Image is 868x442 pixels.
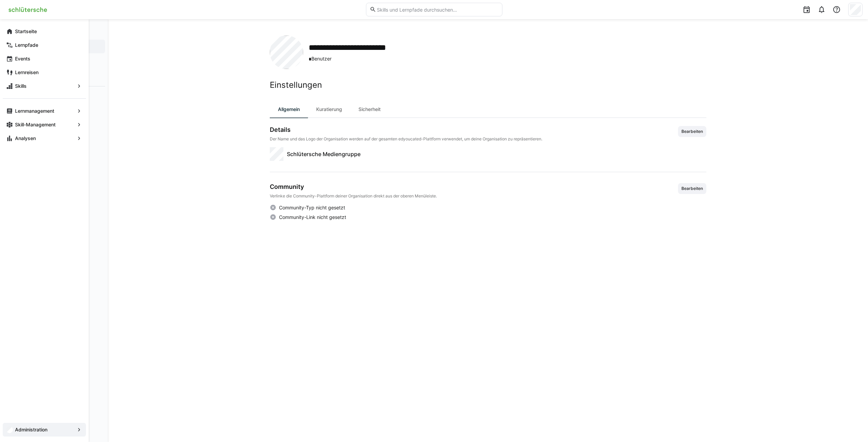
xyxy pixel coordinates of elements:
span: Community-Typ nicht gesetzt [279,204,345,211]
p: Verlinke die Community-Plattform deiner Organisation direkt aus der oberen Menüleiste. [270,193,437,199]
p: Der Name und das Logo der Organisation werden auf der gesamten edyoucated-Plattform verwendet, um... [270,136,542,142]
div: Sicherheit [350,101,389,118]
div: Allgemein [270,101,308,118]
h3: Details [270,126,542,134]
span: Bearbeiten [681,186,704,191]
span: Bearbeiten [681,129,704,134]
button: Bearbeiten [678,183,706,194]
h2: Einstellungen [270,80,706,90]
h3: Community [270,183,437,191]
span: Community-Link nicht gesetzt [279,214,346,221]
div: Kuratierung [308,101,350,118]
span: Schlütersche Mediengruppe [287,150,361,158]
span: Benutzer [309,55,418,63]
input: Skills und Lernpfade durchsuchen… [376,6,498,13]
button: Bearbeiten [678,126,706,137]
